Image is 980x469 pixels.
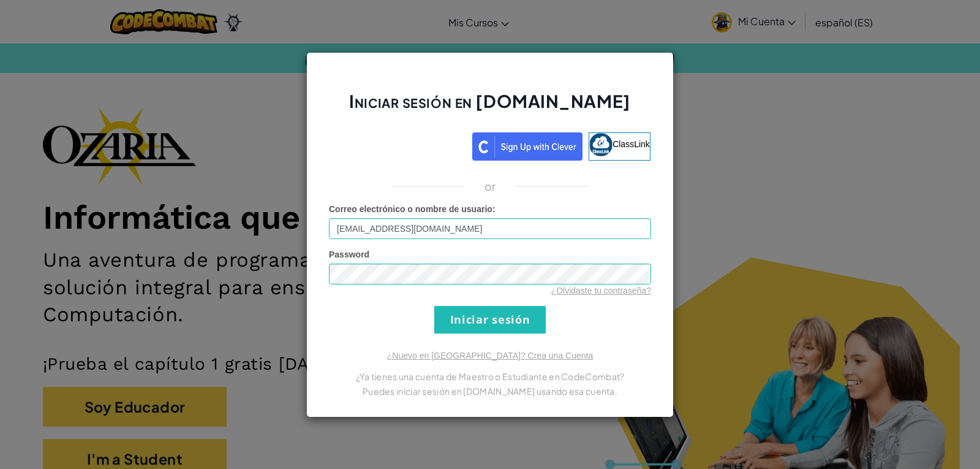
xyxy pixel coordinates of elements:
span: Correo electrónico o nombre de usuario [329,204,492,214]
img: clever_sso_button@2x.png [472,132,582,161]
p: or [484,179,496,194]
img: classlink-logo-small.png [589,133,612,156]
input: Iniciar sesión [434,306,546,334]
iframe: Botón Iniciar sesión con Google [323,131,472,158]
label: : [329,203,496,215]
p: ¿Ya tienes una cuenta de Maestro o Estudiante en CodeCombat? [329,369,651,384]
span: ClassLink [612,139,650,148]
h2: Iniciar sesión en [DOMAIN_NAME] [329,90,651,125]
span: Password [329,250,369,259]
a: ¿Olvidaste tu contraseña? [551,286,651,296]
a: ¿Nuevo en [GEOGRAPHIC_DATA]? Crea una Cuenta [387,351,593,360]
p: Puedes iniciar sesión en [DOMAIN_NAME] usando esa cuenta. [329,384,651,398]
